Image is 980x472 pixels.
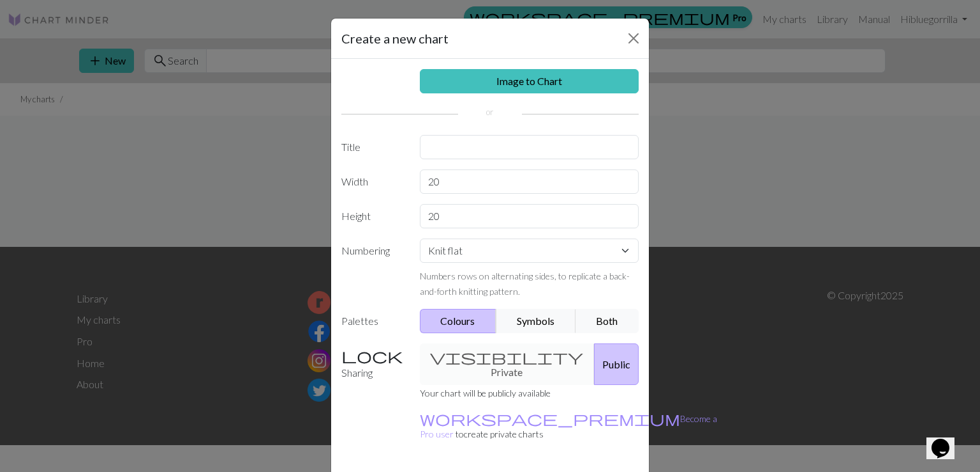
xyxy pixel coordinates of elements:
[420,388,551,398] small: Your chart will be publicly available
[420,413,717,439] small: to create private charts
[623,28,644,49] button: Close
[334,169,412,194] label: Width
[334,309,412,333] label: Palettes
[420,409,680,427] span: workspace_premium
[420,69,639,93] a: Image to Chart
[575,309,639,333] button: Both
[420,413,717,439] a: Become a Pro user
[420,271,630,297] small: Numbers rows on alternating sides, to replicate a back-and-forth knitting pattern.
[334,343,412,385] label: Sharing
[334,135,412,159] label: Title
[496,309,576,333] button: Symbols
[926,421,967,459] iframe: chat widget
[420,309,497,333] button: Colours
[594,343,639,385] button: Public
[341,29,449,48] h5: Create a new chart
[334,204,412,228] label: Height
[334,239,412,299] label: Numbering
